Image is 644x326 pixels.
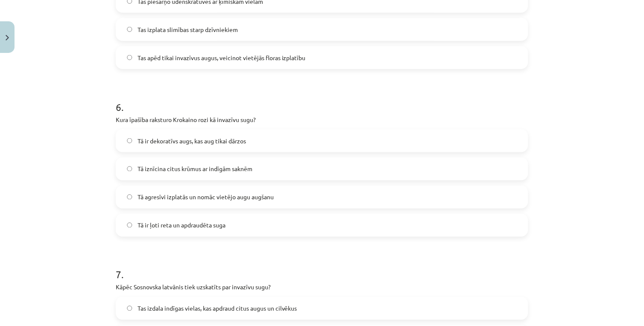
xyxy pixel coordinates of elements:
[127,138,132,144] input: Tā ir dekoratīvs augs, kas aug tikai dārzos
[127,195,132,200] input: Tā agresīvi izplatās un nomāc vietējo augu augšanu
[116,283,528,292] p: Kāpēc Sosnovska latvānis tiek uzskatīts par invazīvu sugu?
[138,165,252,174] span: Tā iznīcina citus krūmus ar indīgām saknēm
[127,166,132,172] input: Tā iznīcina citus krūmus ar indīgām saknēm
[138,25,238,34] span: Tas izplata slimības starp dzīvniekiem
[138,53,306,62] span: Tas apēd tikai invazīvus augus, veicinot vietējās floras izplatību
[127,306,132,311] input: Tas izdala indīgas vielas, kas apdraud citus augus un cilvēkus
[138,137,246,146] span: Tā ir dekoratīvs augs, kas aug tikai dārzos
[127,223,132,228] input: Tā ir ļoti reta un apdraudēta suga
[138,304,297,313] span: Tas izdala indīgas vielas, kas apdraud citus augus un cilvēkus
[116,86,528,113] h1: 6 .
[116,115,528,124] p: Kura īpašība raksturo Krokaino rozi kā invazīvu sugu?
[127,55,132,61] input: Tas apēd tikai invazīvus augus, veicinot vietējās floras izplatību
[138,193,274,202] span: Tā agresīvi izplatās un nomāc vietējo augu augšanu
[116,254,528,280] h1: 7 .
[138,221,225,230] span: Tā ir ļoti reta un apdraudēta suga
[6,35,9,41] img: icon-close-lesson-0947bae3869378f0d4975bcd49f059093ad1ed9edebbc8119c70593378902aed.svg
[127,27,132,32] input: Tas izplata slimības starp dzīvniekiem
